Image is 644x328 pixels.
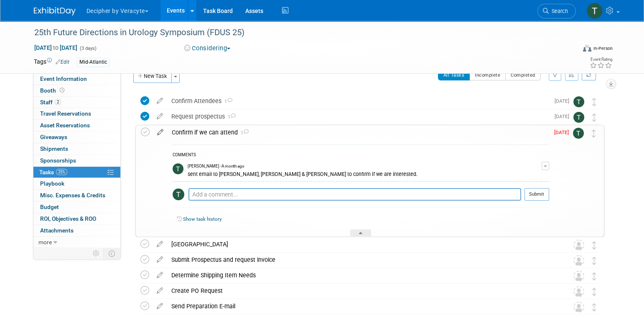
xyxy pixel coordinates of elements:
[582,70,596,80] a: Refresh
[40,204,59,210] span: Budget
[38,239,52,245] span: more
[592,303,596,311] i: Move task
[573,112,584,123] img: Tony Alvarado
[573,271,584,282] img: Unassigned
[573,96,584,107] img: Tony Alvarado
[188,170,542,178] div: sent email to [PERSON_NAME], [PERSON_NAME] & [PERSON_NAME] to confirm if we are interested.
[549,8,568,14] span: Search
[573,128,584,139] img: Tony Alvarado
[103,248,120,259] td: Toggle Event Tabs
[555,98,573,104] span: [DATE]
[33,108,120,119] a: Travel Reservations
[33,85,120,96] a: Booth
[55,99,61,105] span: 2
[52,44,60,51] span: to
[167,299,557,313] div: Send Preparation E-mail
[33,225,120,236] a: Attachments
[527,44,613,56] div: Event Format
[592,129,596,137] i: Move task
[153,302,167,310] a: edit
[40,122,90,129] span: Asset Reservations
[33,213,120,225] a: ROI, Objectives & ROO
[573,302,584,313] img: Unassigned
[33,120,120,131] a: Asset Reservations
[34,44,78,52] span: [DATE] [DATE]
[40,134,67,140] span: Giveaways
[221,99,232,104] span: 1
[592,98,596,106] i: Move task
[438,70,470,80] button: All Tasks
[167,94,550,108] div: Confirm Attendees
[40,145,68,152] span: Shipments
[181,44,234,53] button: Considering
[77,58,109,67] div: Mid-Atlantic
[183,216,221,222] a: Show task history
[58,87,66,93] span: Booth not reserved yet
[173,151,549,160] div: COMMENTS
[33,73,120,85] a: Event Information
[573,286,584,297] img: Unassigned
[589,57,612,62] div: Event Rating
[40,180,64,187] span: Playbook
[188,163,244,169] span: [PERSON_NAME] - A month ago
[40,99,61,106] span: Staff
[33,201,120,213] a: Budget
[39,169,67,176] span: Tasks
[40,157,76,164] span: Sponsorships
[173,189,184,200] img: Tony Alvarado
[167,284,557,298] div: Create PO Request
[40,87,66,94] span: Booth
[31,25,563,40] div: 25th Future Directions in Urology Symposium (FDUS 25)
[40,75,87,82] span: Event Information
[592,288,596,296] i: Move task
[167,109,550,124] div: Request prospectus
[587,3,603,19] img: Tony Alvarado
[33,97,120,108] a: Staff2
[133,70,172,83] button: New Task
[153,97,167,105] a: edit
[583,45,591,52] img: Format-Inperson.png
[33,190,120,201] a: Misc. Expenses & Credits
[167,268,557,282] div: Determine Shipping Item Needs
[79,46,97,51] span: (3 days)
[33,178,120,189] a: Playbook
[524,188,549,201] button: Submit
[40,215,96,222] span: ROI, Objectives & ROO
[40,192,105,199] span: Misc. Expenses & Credits
[573,255,584,266] img: Unassigned
[33,143,120,155] a: Shipments
[593,45,612,52] div: In-Person
[153,113,167,120] a: edit
[40,110,91,117] span: Travel Reservations
[33,155,120,166] a: Sponsorships
[40,227,74,234] span: Attachments
[56,59,69,65] a: Edit
[89,248,104,259] td: Personalize Event Tab Strip
[537,4,576,18] a: Search
[167,237,557,251] div: [GEOGRAPHIC_DATA]
[573,240,584,251] img: Unassigned
[555,114,573,119] span: [DATE]
[592,114,596,121] i: Move task
[167,253,557,267] div: Submit Prospectus and request invoice
[238,130,249,136] span: 1
[33,237,120,248] a: more
[153,287,167,294] a: edit
[153,271,167,279] a: edit
[33,167,120,178] a: Tasks25%
[153,256,167,263] a: edit
[153,240,167,248] a: edit
[554,129,573,135] span: [DATE]
[592,241,596,249] i: Move task
[168,125,549,139] div: Confirm if we can attend
[505,70,541,80] button: Completed
[225,114,236,120] span: 1
[153,129,168,136] a: edit
[34,57,69,67] td: Tags
[56,169,67,175] span: 25%
[592,257,596,265] i: Move task
[592,272,596,280] i: Move task
[173,163,183,174] img: Tony Alvarado
[469,70,506,80] button: Incomplete
[34,7,76,15] img: ExhibitDay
